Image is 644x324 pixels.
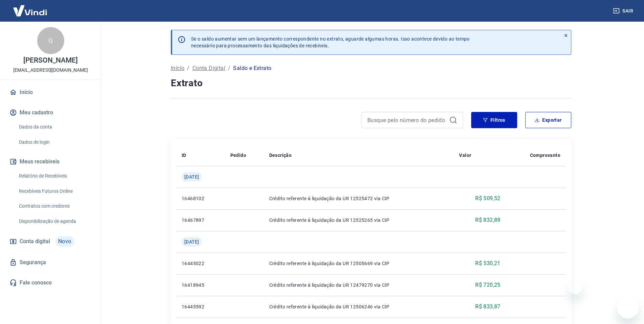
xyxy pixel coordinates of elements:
p: Crédito referente à liquidação da UR 12479270 via CIP [269,282,448,288]
p: ID [182,152,186,159]
a: Disponibilização de agenda [16,214,93,228]
p: Crédito referente à liquidação da UR 12505669 via CIP [269,260,448,267]
a: Fale conosco [8,275,93,290]
p: Crédito referente à liquidação da UR 12525265 via CIP [269,217,448,224]
span: Conta digital [20,237,50,246]
a: Relatório de Recebíveis [16,169,93,183]
p: Crédito referente à liquidação da UR 12506246 via CIP [269,303,448,310]
div: G [37,27,64,54]
span: [DATE] [184,238,199,245]
a: Recebíveis Futuros Online [16,184,93,198]
p: [EMAIL_ADDRESS][DOMAIN_NAME] [13,67,88,74]
a: Dados de login [16,135,93,149]
p: 16445022 [182,260,220,267]
img: Vindi [8,0,52,21]
p: R$ 530,21 [475,259,501,268]
a: Início [8,85,93,100]
a: Segurança [8,255,93,270]
span: [DATE] [184,173,199,180]
p: R$ 720,25 [475,281,501,289]
p: R$ 833,87 [475,303,501,311]
p: / [228,64,230,72]
p: Comprovante [530,152,560,159]
button: Exportar [525,112,571,128]
iframe: Fechar mensagem [569,281,582,294]
p: Crédito referente à liquidação da UR 12525472 via CIP [269,195,448,202]
a: Conta digitalNovo [8,233,93,250]
a: Início [171,64,184,72]
p: / [187,64,189,72]
button: Meu cadastro [8,105,93,120]
span: Novo [55,236,74,247]
h4: Extrato [171,76,571,90]
iframe: Botão para abrir a janela de mensagens [617,297,639,319]
p: R$ 832,89 [475,216,501,224]
p: Valor [459,152,471,159]
p: Se o saldo aumentar sem um lançamento correspondente no extrato, aguarde algumas horas. Isso acon... [191,36,470,49]
p: Descrição [269,152,292,159]
a: Conta Digital [192,64,225,72]
p: 16418945 [182,282,220,288]
button: Meus recebíveis [8,154,93,169]
a: Dados da conta [16,120,93,134]
p: [PERSON_NAME] [23,57,77,64]
p: Pedido [230,152,246,159]
p: Saldo e Extrato [233,64,271,72]
a: Contratos com credores [16,199,93,213]
button: Filtros [471,112,517,128]
input: Busque pelo número do pedido [367,115,446,125]
p: 16445592 [182,303,220,310]
p: R$ 509,52 [475,194,501,203]
p: 16467897 [182,217,220,224]
button: Sair [612,5,636,17]
p: 16468102 [182,195,220,202]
